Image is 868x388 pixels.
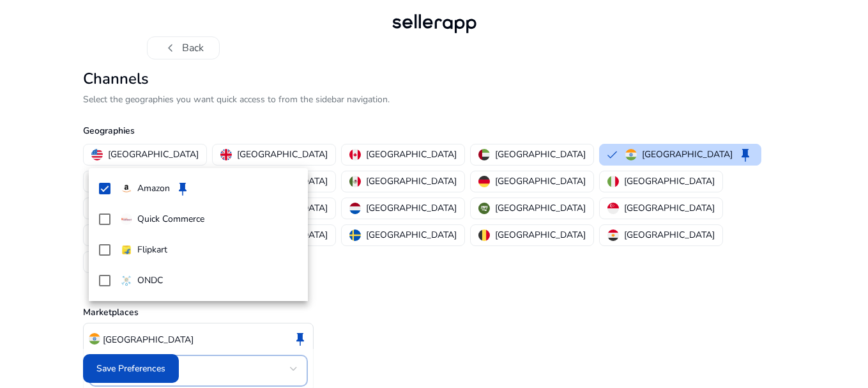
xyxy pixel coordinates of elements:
img: ondc-sm.webp [121,275,132,286]
p: ONDC [137,274,163,288]
img: quick-commerce.gif [121,213,132,225]
span: keep [175,181,190,196]
img: amazon.svg [121,183,132,194]
p: Amazon [137,182,170,196]
img: flipkart.svg [121,244,132,256]
p: Quick Commerce [137,212,204,226]
p: Flipkart [137,243,167,257]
